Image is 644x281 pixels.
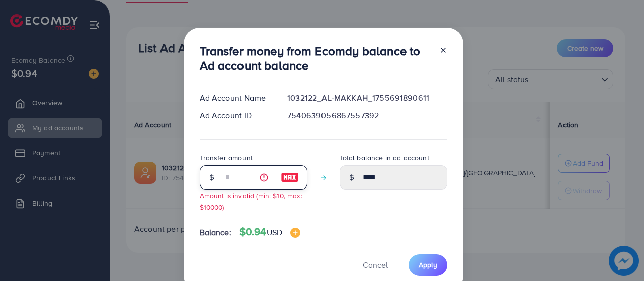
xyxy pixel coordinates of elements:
span: Balance: [200,227,231,238]
button: Cancel [350,254,400,276]
span: Apply [419,260,437,270]
button: Apply [409,254,447,276]
span: USD [267,227,282,238]
div: 7540639056867557392 [279,110,455,121]
small: Amount is invalid (min: $10, max: $10000) [200,191,302,212]
img: image [281,171,299,183]
label: Transfer amount [200,153,253,163]
h4: $0.94 [239,226,300,238]
span: Cancel [363,259,388,270]
div: 1032122_AL-MAKKAH_1755691890611 [279,92,455,104]
div: Ad Account ID [192,110,280,121]
img: image [290,228,300,238]
div: Ad Account Name [192,92,280,104]
label: Total balance in ad account [340,153,429,163]
h3: Transfer money from Ecomdy balance to Ad account balance [200,44,431,73]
